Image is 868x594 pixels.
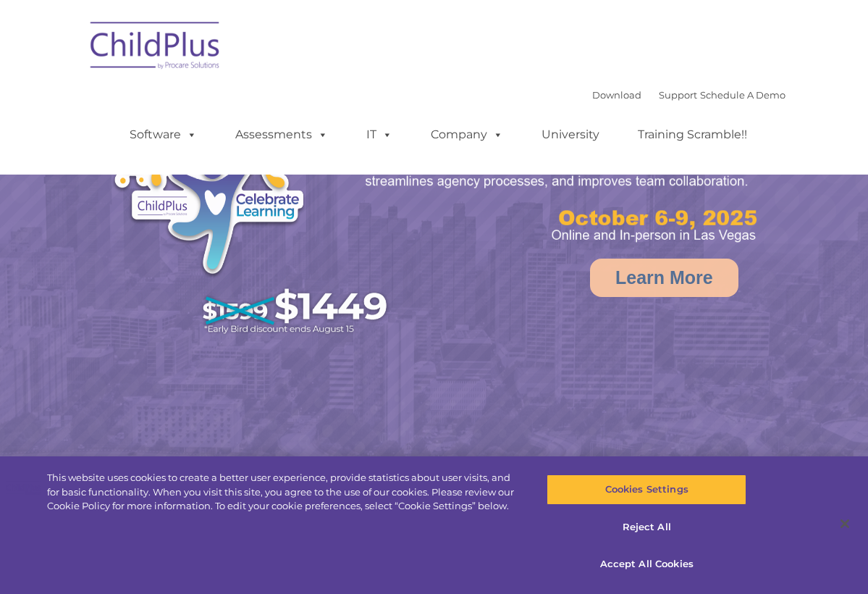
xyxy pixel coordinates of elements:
a: Assessments [221,120,342,149]
a: Software [115,120,211,149]
a: Support [659,89,697,101]
a: Download [592,89,641,101]
button: Cookies Settings [547,474,746,505]
a: University [527,120,614,149]
a: IT [352,120,407,149]
a: Training Scramble!! [623,120,762,149]
div: This website uses cookies to create a better user experience, provide statistics about user visit... [47,471,521,514]
img: ChildPlus by Procare Solutions [83,12,228,84]
a: Schedule A Demo [700,89,785,101]
button: Accept All Cookies [547,549,746,580]
button: Close [829,508,861,540]
a: Learn More [590,259,738,297]
a: Company [416,120,518,149]
button: Reject All [547,512,746,543]
font: | [592,89,785,101]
